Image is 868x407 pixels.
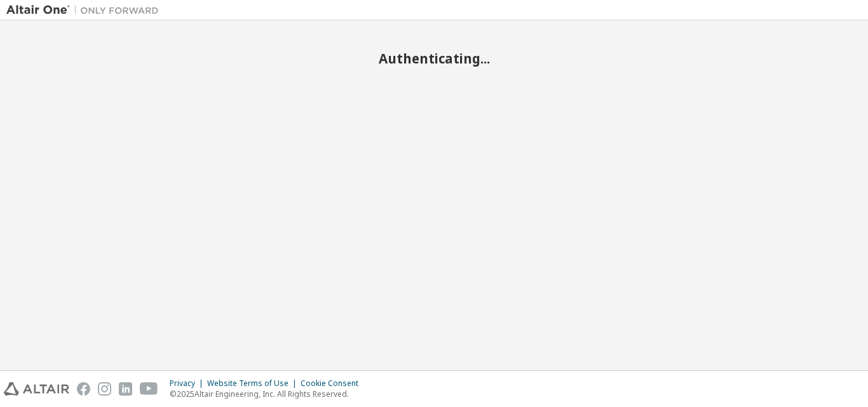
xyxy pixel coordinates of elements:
img: linkedin.svg [119,382,132,396]
div: Privacy [170,378,207,389]
p: © 2025 Altair Engineering, Inc. All Rights Reserved. [170,389,366,399]
img: instagram.svg [98,382,111,396]
img: altair_logo.svg [4,382,69,396]
img: facebook.svg [77,382,90,396]
h2: Authenticating... [6,50,862,67]
div: Cookie Consent [301,378,366,389]
img: youtube.svg [140,382,158,396]
img: Altair One [6,4,165,17]
div: Website Terms of Use [207,378,301,389]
